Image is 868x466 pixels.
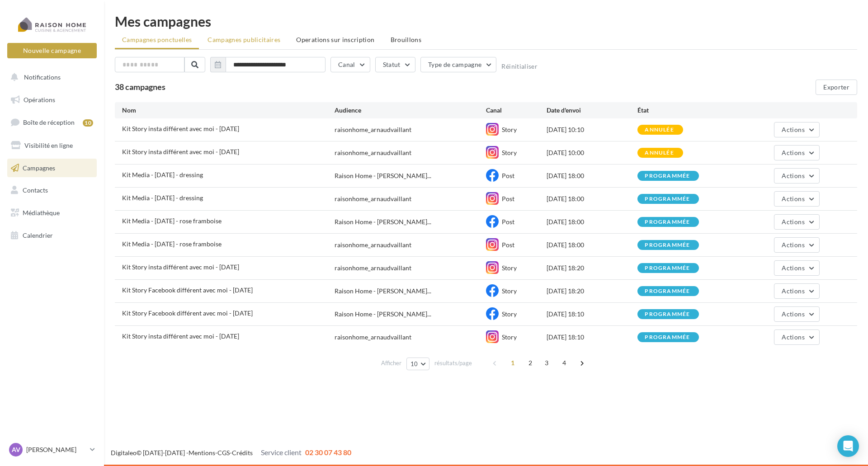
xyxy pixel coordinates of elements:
[645,288,690,294] div: programmée
[645,242,690,248] div: programmée
[335,106,486,115] div: Audience
[217,449,230,457] a: CGS
[502,218,514,226] span: Post
[505,356,520,370] span: 1
[502,310,517,318] span: Story
[335,310,431,319] span: Raison Home - [PERSON_NAME]...
[5,68,95,87] button: Notifications
[122,106,335,115] div: Nom
[23,164,55,171] span: Campagnes
[547,333,637,342] div: [DATE] 18:10
[5,226,99,245] a: Calendrier
[115,82,165,92] span: 38 campagnes
[335,194,411,203] div: raisonhome_arnaudvaillant
[502,195,514,202] span: Post
[774,145,819,160] button: Actions
[645,334,690,340] div: programmée
[111,449,351,457] span: © [DATE]-[DATE] - - -
[335,333,411,342] div: raisonhome_arnaudvaillant
[816,80,857,95] button: Exporter
[782,172,804,179] span: Actions
[335,148,411,157] div: raisonhome_arnaudvaillant
[122,217,222,225] span: Kit Media - Septembre 2025 - rose framboise
[5,136,99,155] a: Visibilité en ligne
[645,196,690,202] div: programmée
[122,263,239,271] span: Kit Story insta différent avec moi - 18 Septembre 2025
[296,36,374,43] span: Operations sur inscription
[7,441,97,458] a: AV [PERSON_NAME]
[122,171,203,179] span: Kit Media - Septembre 2025 - dressing
[335,217,431,226] span: Raison Home - [PERSON_NAME]...
[782,264,804,272] span: Actions
[23,186,48,194] span: Contacts
[547,217,637,226] div: [DATE] 18:00
[122,286,253,294] span: Kit Story Facebook différent avec moi - 18 Septembre 2025
[261,448,302,457] span: Service client
[420,57,497,72] button: Type de campagne
[645,150,674,156] div: annulée
[502,149,517,156] span: Story
[122,148,239,155] span: Kit Story insta différent avec moi - 28 Septembre 2025
[24,96,55,104] span: Opérations
[782,333,804,341] span: Actions
[24,73,61,81] span: Notifications
[434,359,472,367] span: résultats/page
[5,90,99,109] a: Opérations
[189,449,215,457] a: Mentions
[391,36,422,43] span: Brouillons
[547,194,637,203] div: [DATE] 18:00
[774,168,819,184] button: Actions
[501,63,538,70] button: Réinitialiser
[774,122,819,137] button: Actions
[782,195,804,202] span: Actions
[122,125,239,132] span: Kit Story insta différent avec moi - 28 Septembre 2025
[335,171,431,180] span: Raison Home - [PERSON_NAME]...
[774,191,819,207] button: Actions
[23,209,60,217] span: Médiathèque
[547,171,637,180] div: [DATE] 18:00
[7,43,97,58] button: Nouvelle campagne
[782,287,804,295] span: Actions
[111,449,137,457] a: Digitaleo
[502,241,514,249] span: Post
[774,260,819,276] button: Actions
[5,159,99,178] a: Campagnes
[774,214,819,230] button: Actions
[637,106,728,115] div: État
[5,113,99,132] a: Boîte de réception10
[837,435,859,457] div: Open Intercom Messenger
[410,360,418,367] span: 10
[232,449,253,457] a: Crédits
[782,241,804,249] span: Actions
[502,333,517,341] span: Story
[782,310,804,318] span: Actions
[24,141,73,149] span: Visibilité en ligne
[5,181,99,200] a: Contacts
[547,125,637,134] div: [DATE] 10:10
[335,264,411,273] div: raisonhome_arnaudvaillant
[557,356,571,370] span: 4
[375,57,415,72] button: Statut
[774,306,819,322] button: Actions
[539,356,554,370] span: 3
[122,240,222,248] span: Kit Media - Septembre 2025 - rose framboise
[122,309,253,317] span: Kit Story Facebook différent avec moi - 18 Septembre 2025
[774,283,819,299] button: Actions
[26,445,86,454] p: [PERSON_NAME]
[5,203,99,222] a: Médiathèque
[782,126,804,133] span: Actions
[335,240,411,249] div: raisonhome_arnaudvaillant
[502,126,517,133] span: Story
[335,125,411,134] div: raisonhome_arnaudvaillant
[406,358,429,370] button: 10
[330,57,370,72] button: Canal
[122,194,203,202] span: Kit Media - Septembre 2025 - dressing
[645,311,690,317] div: programmée
[486,106,547,115] div: Canal
[782,218,804,226] span: Actions
[208,36,280,43] span: Campagnes publicitaires
[502,172,514,179] span: Post
[774,329,819,345] button: Actions
[645,127,674,133] div: annulée
[547,148,637,157] div: [DATE] 10:00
